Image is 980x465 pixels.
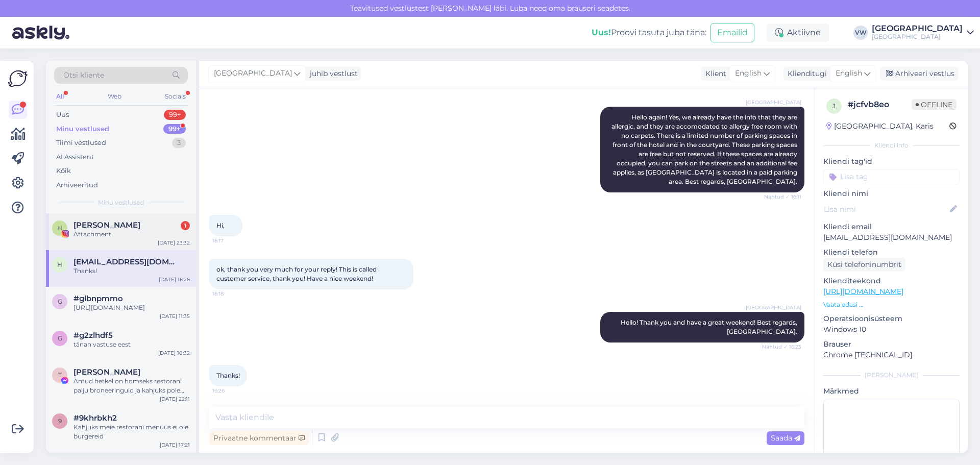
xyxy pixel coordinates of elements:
p: [EMAIL_ADDRESS][DOMAIN_NAME] [823,232,960,243]
div: 99+ [164,110,186,120]
div: [DATE] 22:11 [160,395,190,403]
div: All [54,90,66,103]
p: Kliendi tag'id [823,156,960,167]
div: [DATE] 11:35 [160,312,190,320]
div: [URL][DOMAIN_NAME] [73,303,190,312]
span: English [836,68,862,79]
div: Thanks! [73,266,190,276]
span: g [58,334,62,342]
span: H [57,224,62,232]
div: [DATE] 16:26 [159,276,190,283]
button: Emailid [710,23,754,42]
div: Proovi tasuta juba täna: [592,27,706,39]
div: Kliendi info [823,141,960,150]
div: [PERSON_NAME] [823,371,960,380]
div: [GEOGRAPHIC_DATA], Karis [826,121,934,132]
input: Lisa tag [823,169,960,184]
span: 9 [58,417,62,425]
p: Chrome [TECHNICAL_ID] [823,350,960,360]
div: 99+ [163,124,186,134]
div: Socials [163,90,188,103]
span: Hi, [216,222,225,229]
div: VW [853,26,868,40]
div: [DATE] 17:21 [160,441,190,449]
span: j [832,102,836,110]
span: Nähtud ✓ 16:11 [763,193,801,201]
span: Minu vestlused [98,198,144,207]
div: # jcfvb8eo [848,99,912,111]
div: AI Assistent [56,152,94,162]
div: Tiimi vestlused [56,138,106,148]
span: #glbnpmmo [73,294,123,303]
span: Otsi kliente [63,70,104,81]
div: [GEOGRAPHIC_DATA] [872,33,963,41]
span: Hello again! Yes, we already have the info that they are allergic, and they are accomodated to al... [611,113,799,185]
div: [GEOGRAPHIC_DATA] [872,25,963,33]
div: Minu vestlused [56,124,109,134]
div: 1 [181,221,190,230]
p: Operatsioonisüsteem [823,313,960,324]
div: Attachment [73,230,190,239]
span: Saada [771,433,800,443]
input: Lisa nimi [824,204,948,215]
p: Märkmed [823,386,960,397]
p: Windows 10 [823,324,960,335]
div: Web [106,90,124,103]
div: Kahjuks meie restorani menüüs ei ole burgereid [73,423,190,441]
span: 16:18 [212,290,251,298]
span: #9khrbkh2 [73,413,117,423]
p: Kliendi nimi [823,188,960,199]
div: Aktiivne [767,23,829,42]
span: [GEOGRAPHIC_DATA] [214,68,292,79]
span: g [58,298,62,305]
p: Kliendi email [823,222,960,232]
span: Tarmo Rammo [73,368,140,377]
span: #g2zlhdf5 [73,331,113,340]
a: [GEOGRAPHIC_DATA][GEOGRAPHIC_DATA] [872,25,974,41]
div: Uus [56,110,69,120]
span: hilkka.lindqvist@matkahaukka.com [73,257,180,266]
div: tänan vastuse eest [73,340,190,349]
span: Thanks! [216,372,240,379]
span: [GEOGRAPHIC_DATA] [746,304,801,311]
p: Klienditeekond [823,276,960,286]
span: 16:26 [212,387,251,395]
div: Kõik [56,166,71,176]
div: juhib vestlust [306,68,358,79]
span: Helena Kerstina Veensalu [73,221,140,230]
div: 3 [172,138,186,148]
span: Nähtud ✓ 16:23 [762,343,801,351]
span: [GEOGRAPHIC_DATA] [746,99,801,106]
span: Offline [912,99,957,110]
span: ok, thank you very much for your reply! This is called customer service, thank you! Have a nice w... [216,265,378,282]
div: Arhiveeritud [56,180,98,190]
div: [DATE] 10:32 [158,349,190,357]
span: English [735,68,762,79]
div: Klient [701,68,726,79]
div: Antud hetkel on homseks restorani palju broneeringuid ja kahjuks pole võimalik lauda broneerida, ... [73,377,190,395]
p: Brauser [823,339,960,350]
span: T [58,371,62,379]
span: 16:17 [212,237,251,244]
p: Vaata edasi ... [823,300,960,309]
div: Arhiveeri vestlus [880,67,959,81]
div: [DATE] 23:32 [158,239,190,247]
div: Küsi telefoninumbrit [823,258,905,272]
p: Kliendi telefon [823,247,960,258]
span: h [57,261,62,268]
div: Privaatne kommentaar [209,431,309,445]
img: Askly Logo [8,69,28,88]
b: Uus! [592,28,611,37]
div: Klienditugi [783,68,827,79]
a: [URL][DOMAIN_NAME] [823,287,903,296]
span: Hello! Thank you and have a great weekend! Best regards, [GEOGRAPHIC_DATA]. [621,319,799,335]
